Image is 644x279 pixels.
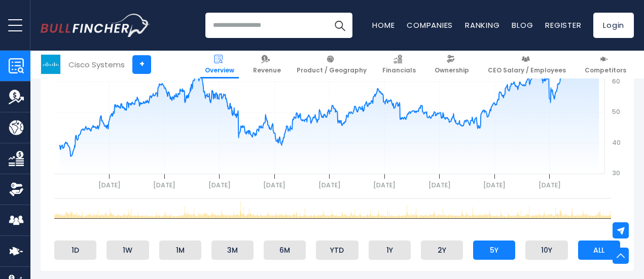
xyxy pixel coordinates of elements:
[297,66,367,74] span: Product / Geography
[316,241,358,260] li: YTD
[264,241,306,260] li: 6M
[421,241,463,260] li: 2Y
[382,66,416,74] span: Financials
[373,181,396,189] text: [DATE]
[159,241,201,260] li: 1M
[263,181,285,189] text: [DATE]
[488,66,566,74] span: CEO Salary / Employees
[200,51,239,78] a: Overview
[41,14,150,37] img: Bullfincher logo
[539,181,561,189] text: [DATE]
[580,51,631,78] a: Competitors
[132,55,151,74] a: +
[483,51,570,78] a: CEO Salary / Employees
[430,51,474,78] a: Ownership
[292,51,371,78] a: Product / Geography
[253,66,281,74] span: Revenue
[465,20,499,30] a: Ranking
[578,241,620,260] li: ALL
[106,241,149,260] li: 1W
[205,66,234,74] span: Overview
[612,169,620,177] text: 30
[483,181,506,189] text: [DATE]
[378,51,420,78] a: Financials
[612,107,620,116] text: 50
[428,181,451,189] text: [DATE]
[612,77,620,86] text: 60
[512,20,533,30] a: Blog
[153,181,175,189] text: [DATE]
[208,181,231,189] text: [DATE]
[41,14,150,37] a: Go to homepage
[41,55,60,74] img: CSCO logo
[9,182,24,197] img: Ownership
[545,20,581,30] a: Register
[593,13,634,38] a: Login
[54,241,96,260] li: 1D
[525,241,567,260] li: 10Y
[248,51,285,78] a: Revenue
[407,20,453,30] a: Companies
[327,13,352,38] button: Search
[585,66,626,74] span: Competitors
[68,59,125,70] div: Cisco Systems
[211,241,254,260] li: 3M
[372,20,395,30] a: Home
[435,66,469,74] span: Ownership
[369,241,411,260] li: 1Y
[318,181,341,189] text: [DATE]
[612,138,621,147] text: 40
[98,181,121,189] text: [DATE]
[473,241,515,260] li: 5Y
